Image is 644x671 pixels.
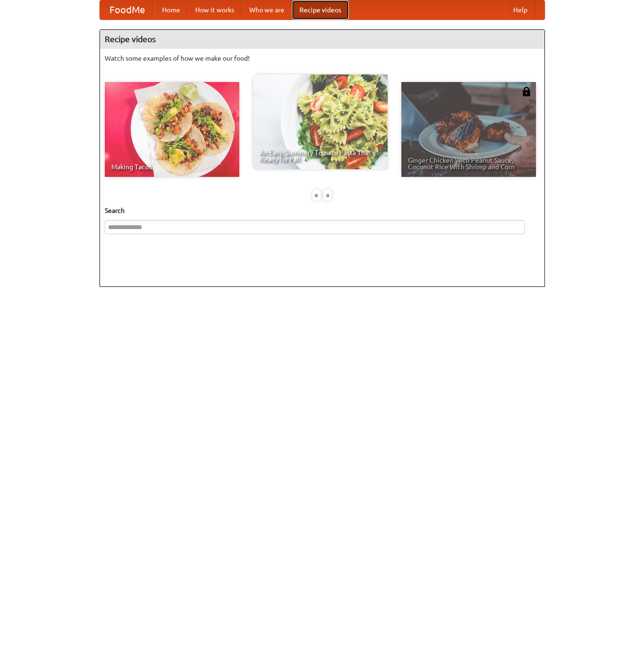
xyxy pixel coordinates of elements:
div: » [323,189,332,201]
a: How it works [188,0,242,19]
h4: Recipe videos [100,30,544,49]
a: FoodMe [100,0,154,19]
a: Who we are [242,0,292,19]
a: Making Tacos [105,82,239,177]
a: An Easy, Summery Tomato Pasta That's Ready for Fall [253,74,388,169]
a: Help [506,0,535,19]
p: Watch some examples of how we make our food! [105,54,540,63]
a: Home [154,0,188,19]
span: An Easy, Summery Tomato Pasta That's Ready for Fall [260,149,381,163]
div: « [312,189,321,201]
a: Recipe videos [292,0,349,19]
span: Making Tacos [111,164,233,170]
img: 483408.png [522,87,531,96]
h5: Search [105,206,540,215]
